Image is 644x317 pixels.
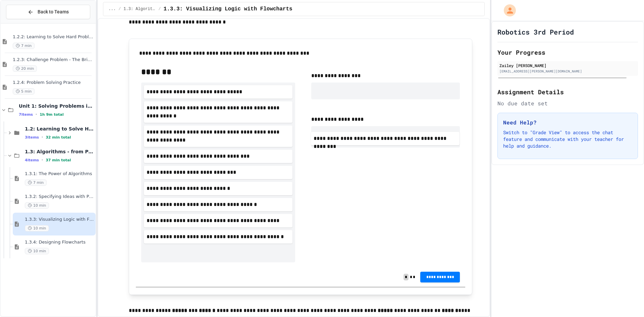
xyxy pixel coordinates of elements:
div: My Account [497,3,518,18]
h2: Assignment Details [497,87,638,97]
span: 7 min [13,43,35,49]
span: / [158,6,161,12]
span: 3 items [25,135,39,140]
h1: Robotics 3rd Period [497,27,574,37]
span: 32 min total [46,135,71,140]
span: 1.2.4: Problem Solving Practice [13,80,94,86]
span: ... [109,6,116,12]
span: Unit 1: Solving Problems in Computer Science [19,103,94,109]
span: 10 min [25,248,49,254]
span: 1h 9m total [40,112,64,117]
div: Zailey [PERSON_NAME] [499,62,636,68]
span: 5 min [13,88,35,95]
span: • [42,135,43,140]
span: 1.2.3: Challenge Problem - The Bridge [13,57,94,63]
button: Back to Teams [6,5,90,19]
span: 20 min [13,65,37,72]
span: 10 min [25,202,49,209]
span: 1.3.2: Specifying Ideas with Pseudocode [25,194,94,200]
span: 1.3.4: Designing Flowcharts [25,240,94,245]
span: 1.3.3: Visualizing Logic with Flowcharts [164,5,292,13]
span: • [42,157,43,163]
span: 7 min [25,179,47,186]
h3: Need Help? [503,118,632,126]
span: 37 min total [46,158,71,162]
span: 1.3: Algorithms - from Pseudocode to Flowcharts [123,6,156,12]
span: Back to Teams [38,8,69,15]
span: 1.3.1: The Power of Algorithms [25,171,94,177]
div: [EMAIL_ADDRESS][PERSON_NAME][DOMAIN_NAME] [499,69,636,74]
span: 10 min [25,225,49,231]
h2: Your Progress [497,48,638,57]
span: 7 items [19,112,33,117]
span: • [36,112,37,117]
span: 1.3: Algorithms - from Pseudocode to Flowcharts [25,149,94,155]
div: No due date set [497,99,638,107]
span: 1.2: Learning to Solve Hard Problems [25,126,94,132]
span: 1.3.3: Visualizing Logic with Flowcharts [25,217,94,222]
span: / [118,6,121,12]
span: 1.2.2: Learning to Solve Hard Problems [13,34,94,40]
span: 4 items [25,158,39,162]
p: Switch to "Grade View" to access the chat feature and communicate with your teacher for help and ... [503,129,632,149]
